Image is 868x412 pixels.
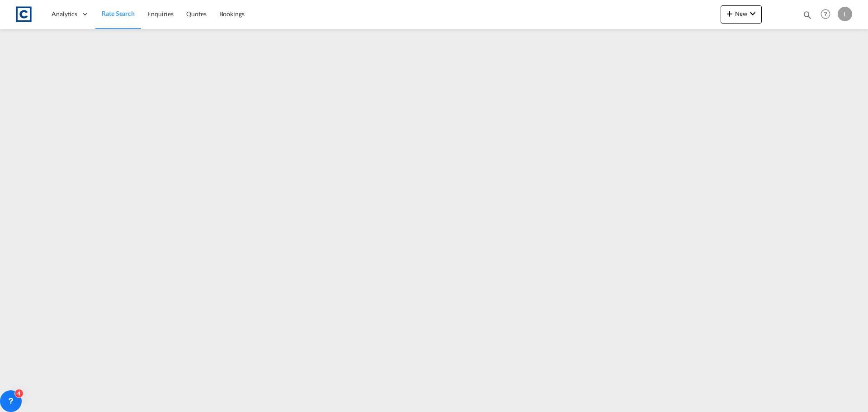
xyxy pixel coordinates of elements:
[747,8,758,19] md-icon: icon-chevron-down
[838,7,852,21] div: L
[802,10,812,24] div: icon-magnify
[818,6,833,22] span: Help
[818,6,838,23] div: Help
[802,10,812,20] md-icon: icon-magnify
[147,10,174,18] span: Enquiries
[721,5,762,24] button: icon-plus 400-fgNewicon-chevron-down
[219,10,245,18] span: Bookings
[724,8,735,19] md-icon: icon-plus 400-fg
[52,9,77,19] span: Analytics
[102,9,135,17] span: Rate Search
[186,10,206,18] span: Quotes
[14,4,34,24] img: 1fdb9190129311efbfaf67cbb4249bed.jpeg
[724,10,758,17] span: New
